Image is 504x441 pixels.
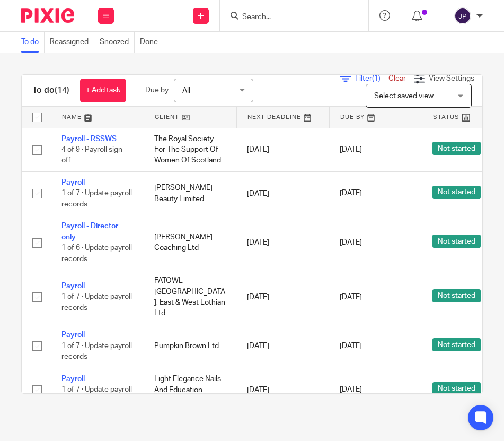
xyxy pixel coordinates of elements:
span: Not started [432,382,481,395]
span: Not started [432,338,481,351]
td: FATOWL [GEOGRAPHIC_DATA], East & West Lothian Ltd [144,270,236,324]
p: Due by [145,85,169,96]
a: Payroll - Director only [61,222,118,240]
td: Light Elegance Nails And Education Limited [144,368,236,411]
a: Clear [388,75,406,82]
span: View Settings [429,75,474,82]
span: Not started [432,142,481,155]
span: All [182,87,190,94]
td: [DATE] [236,368,329,411]
span: Not started [432,289,481,302]
a: Done [140,32,163,53]
a: Payroll [61,331,85,339]
td: [DATE] [236,171,329,215]
span: [DATE] [340,239,362,246]
span: 1 of 7 · Update payroll records [61,190,132,209]
img: Pixie [21,8,74,23]
span: 1 of 7 · Update payroll records [61,293,132,312]
td: [DATE] [236,215,329,270]
span: Filter [355,75,388,82]
a: Payroll [61,282,85,290]
span: [DATE] [340,293,362,301]
img: svg%3E [454,7,471,24]
span: Not started [432,235,481,248]
span: 4 of 9 · Payroll sign-off [61,146,125,165]
span: (1) [372,75,381,82]
input: Search [241,13,337,22]
a: To do [21,32,45,53]
td: Pumpkin Brown Ltd [144,324,236,368]
span: (14) [55,86,69,94]
td: [PERSON_NAME] Coaching Ltd [144,215,236,270]
span: [DATE] [340,146,362,153]
td: [DATE] [236,128,329,171]
a: Reassigned [50,32,94,53]
a: + Add task [80,79,126,102]
a: Payroll - RSSWS [61,135,117,143]
span: 1 of 7 · Update payroll records [61,386,132,405]
span: [DATE] [340,386,362,394]
span: [DATE] [340,342,362,350]
span: Not started [432,186,481,199]
span: Select saved view [374,92,434,100]
a: Snoozed [100,32,135,53]
a: Payroll [61,179,85,186]
span: [DATE] [340,190,362,197]
td: The Royal Society For The Support Of Women Of Scotland [144,128,236,171]
td: [PERSON_NAME] Beauty Limited [144,171,236,215]
h1: To do [32,85,69,96]
td: [DATE] [236,270,329,324]
span: 1 of 6 · Update payroll records [61,244,132,263]
a: Payroll [61,375,85,383]
td: [DATE] [236,324,329,368]
span: 1 of 7 · Update payroll records [61,342,132,361]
